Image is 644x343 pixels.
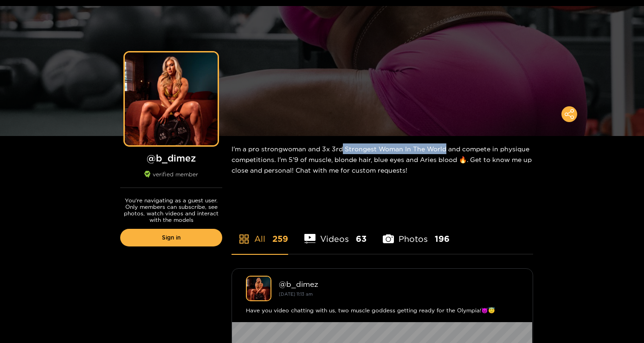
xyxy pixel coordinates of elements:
[120,152,222,164] h1: @ b_dimez
[246,306,519,315] div: Have you video chatting with us, two muscle goddess getting ready for the Olympia!😈😇
[120,229,222,246] a: Sign in
[383,212,450,254] li: Photos
[232,212,288,254] li: All
[120,171,222,188] div: verified member
[279,280,519,288] div: @ b_dimez
[356,233,367,245] span: 63
[272,233,288,245] span: 259
[246,276,271,301] img: b_dimez
[232,136,533,183] div: I'm a pro strongwoman and 3x 3rd Strongest Woman In The World and compete in physique competition...
[435,233,450,245] span: 196
[279,291,313,297] small: [DATE] 11:13 am
[304,212,367,254] li: Videos
[238,233,250,245] span: appstore
[120,197,222,223] p: You're navigating as a guest user. Only members can subscribe, see photos, watch videos and inter...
